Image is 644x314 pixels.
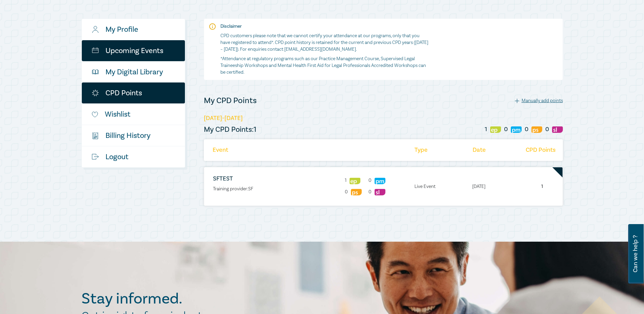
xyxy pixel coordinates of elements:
p: CPD customers please note that we cannot certify your attendance at our programs, only that you h... [220,32,428,53]
img: Substantive Law [552,126,563,133]
a: $Billing History [82,125,185,146]
span: 0 [504,126,508,133]
li: Event [204,139,326,161]
span: 1 [485,126,487,133]
span: 0 [545,126,549,133]
a: Logout [82,146,185,167]
img: Substantive Law [375,189,385,195]
span: Can we help ? [632,228,639,280]
div: Manually add points [515,98,563,104]
span: 1 [345,177,347,184]
h5: My CPD Points: 1 [204,125,256,134]
h6: SFTEST [213,175,317,182]
a: Upcoming Events [82,40,185,61]
img: Ethics & Professional Responsibility [350,178,360,184]
h2: Stay informed. [81,290,241,308]
img: Professional Skills [351,189,362,195]
strong: Disclaimer [220,23,242,29]
tspan: $ [93,134,95,137]
img: Practice Management & Business Skills [375,178,385,184]
a: [EMAIL_ADDRESS][DOMAIN_NAME] [284,46,356,52]
a: My Profile [82,19,185,40]
li: CPD Points [522,139,563,161]
p: *Attendance at regulatory programs such as our Practice Management Course, Supervised Legal Train... [220,55,428,76]
span: 0 [525,126,528,133]
h5: [DATE]-[DATE] [204,114,563,122]
li: [DATE] [469,183,503,190]
h4: My CPD Points [204,95,257,106]
img: Professional Skills [531,126,542,133]
span: 0 [368,189,372,195]
img: Ethics & Professional Responsibility [490,126,501,133]
li: Type [411,139,450,161]
span: 0 [368,177,372,184]
img: Practice Management & Business Skills [511,126,522,133]
a: CPD Points [82,82,185,103]
a: My Digital Library [82,62,185,82]
a: Wishlist [82,104,185,125]
li: 1 [522,183,563,190]
li: Date [469,139,503,161]
li: Live Event [411,183,450,190]
p: Training provider: SF [213,186,317,192]
span: 0 [345,189,348,195]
